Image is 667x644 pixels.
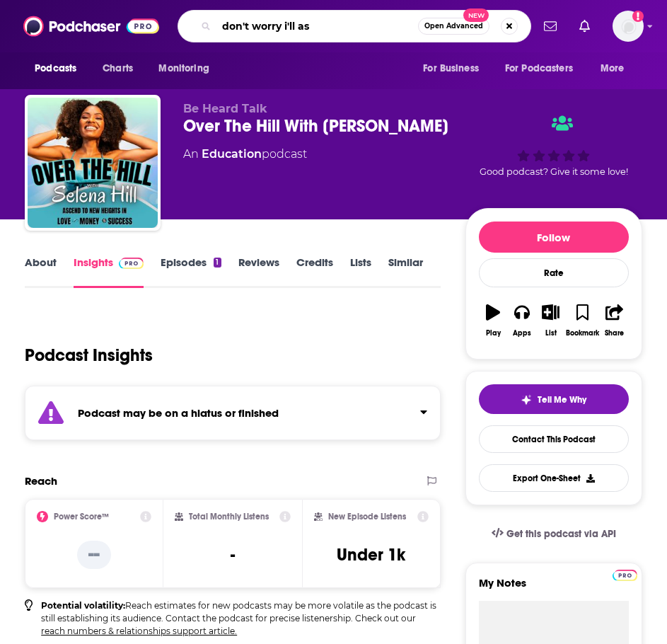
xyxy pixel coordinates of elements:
button: Open AdvancedNew [418,18,489,35]
div: List [545,329,557,338]
strong: Podcast may be on a hiatus or finished [78,406,279,420]
img: tell me why sparkle [521,394,532,406]
button: open menu [25,55,95,82]
button: Share [600,295,629,346]
a: Credits [296,255,333,288]
a: Lists [350,255,371,288]
div: Good podcast? Give it some love! [465,102,642,190]
img: Podchaser Pro [119,258,144,269]
a: Education [202,147,262,161]
span: Be Heard Talk [183,102,267,115]
span: More [601,59,625,79]
a: Episodes1 [161,255,221,288]
h2: Total Monthly Listens [189,512,269,522]
button: open menu [591,55,642,82]
button: open menu [496,55,593,82]
p: -- [77,541,111,569]
button: Bookmark [565,295,600,346]
span: Charts [103,59,133,79]
a: Show notifications dropdown [574,14,596,38]
button: Follow [479,222,629,253]
div: Search podcasts, credits, & more... [178,10,531,42]
img: Podchaser Pro [613,570,637,581]
span: Good podcast? Give it some love! [480,166,628,177]
button: Export One-Sheet [479,464,629,492]
p: Reach estimates for new podcasts may be more volatile as the podcast is still establishing its au... [41,599,441,638]
a: Get this podcast via API [480,517,627,551]
span: Tell Me Why [538,394,586,406]
label: My Notes [479,576,629,601]
a: InsightsPodchaser Pro [74,255,144,288]
span: Open Advanced [424,23,483,30]
button: Show profile menu [613,11,644,42]
img: Podchaser - Follow, Share and Rate Podcasts [23,13,159,40]
span: For Business [423,59,479,79]
h3: - [231,544,235,565]
span: Podcasts [35,59,76,79]
button: Apps [508,295,537,346]
div: Share [605,329,624,338]
h2: Reach [25,474,57,488]
button: Play [479,295,508,346]
h1: Podcast Insights [25,345,153,366]
div: Bookmark [566,329,599,338]
div: An podcast [183,146,307,163]
img: User Profile [613,11,644,42]
div: Apps [513,329,531,338]
b: Potential volatility: [41,600,125,611]
div: Play [486,329,501,338]
img: Over The Hill With Selena Hill [28,98,158,228]
a: Show notifications dropdown [538,14,562,38]
h2: Power Score™ [54,512,109,522]
a: Pro website [613,568,637,581]
span: Get this podcast via API [506,528,616,540]
section: Click to expand status details [25,386,441,440]
h3: Under 1k [337,544,405,565]
a: Contact This Podcast [479,425,629,453]
a: Reviews [238,255,279,288]
button: open menu [149,55,227,82]
span: For Podcasters [505,59,573,79]
a: reach numbers & relationships support article. [41,626,237,636]
span: Monitoring [158,59,209,79]
div: 1 [214,258,221,268]
button: List [536,295,565,346]
button: open menu [413,55,497,82]
svg: Add a profile image [632,11,644,22]
h2: New Episode Listens [328,512,406,522]
a: Similar [388,255,423,288]
button: tell me why sparkleTell Me Why [479,384,629,414]
span: Logged in as GregKubie [613,11,644,42]
a: About [25,255,57,288]
div: Rate [479,258,629,287]
a: Charts [93,55,141,82]
input: Search podcasts, credits, & more... [216,15,418,38]
span: New [463,8,489,22]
